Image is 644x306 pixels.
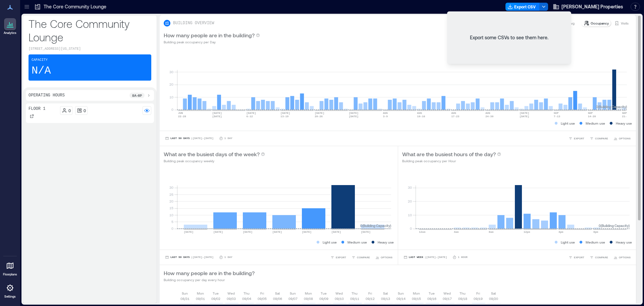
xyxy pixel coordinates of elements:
[132,93,142,98] p: 8a - 6p
[561,3,623,10] span: [PERSON_NAME] Properties
[213,291,219,296] p: Tue
[164,31,255,39] p: How many people are in the building?
[227,296,236,301] p: 09/03
[476,291,480,296] p: Fri
[429,291,435,296] p: Tue
[588,112,593,115] text: SEP
[196,296,205,301] p: 09/01
[574,255,584,259] span: EXPORT
[4,31,16,35] p: Analytics
[275,291,280,296] p: Sat
[586,121,605,126] p: Medium use
[349,115,359,118] text: [DATE]
[169,213,173,217] tspan: 10
[319,296,328,301] p: 09/09
[619,255,631,259] span: OPTIONS
[451,115,459,118] text: 17-23
[381,255,392,259] span: OPTIONS
[419,230,425,233] text: 12am
[315,112,324,115] text: [DATE]
[561,121,575,126] p: Light use
[574,136,584,140] span: EXPORT
[567,135,586,142] button: EXPORT
[588,254,609,261] button: COMPARE
[621,20,629,26] p: Visits
[350,296,359,301] p: 09/11
[454,230,459,233] text: 4am
[335,296,344,301] p: 09/10
[489,296,498,301] p: 09/20
[408,213,412,217] tspan: 10
[460,291,466,296] p: Thu
[3,272,17,276] p: Floorplans
[304,296,313,301] p: 09/08
[260,291,264,296] p: Fri
[305,291,312,296] p: Mon
[171,107,173,112] tspan: 0
[273,296,282,301] p: 09/06
[558,230,563,233] text: 4pm
[491,291,496,296] p: Sat
[280,112,290,115] text: [DATE]
[178,115,186,118] text: 22-28
[329,254,347,261] button: EXPORT
[551,1,625,12] button: [PERSON_NAME] Properties
[331,230,341,233] text: [DATE]
[505,3,540,11] button: Export CSV
[164,254,215,261] button: Last 90 Days |[DATE]-[DATE]
[569,20,575,26] p: Avg
[612,135,632,142] button: OPTIONS
[336,255,346,259] span: EXPORT
[169,199,173,203] tspan: 20
[588,135,609,142] button: COMPARE
[169,185,173,189] tspan: 30
[427,296,436,301] p: 09/16
[4,295,16,299] p: Settings
[616,121,632,126] p: Heavy use
[164,39,260,45] p: Building peak occupancy per Day
[616,239,632,245] p: Heavy use
[357,255,370,259] span: COMPARE
[227,291,235,296] p: Wed
[29,106,45,112] p: Floor 1
[443,296,452,301] p: 09/17
[352,291,358,296] p: Thu
[398,291,404,296] p: Sun
[164,135,215,142] button: Last 90 Days |[DATE]-[DATE]
[567,254,586,261] button: EXPORT
[410,226,412,230] tspan: 0
[247,112,256,115] text: [DATE]
[164,158,265,164] p: Building peak occupancy weekly
[520,115,529,118] text: [DATE]
[595,136,608,140] span: COMPARE
[242,296,251,301] p: 09/04
[302,230,312,233] text: [DATE]
[383,115,388,118] text: 3-9
[593,230,598,233] text: 8pm
[171,226,173,230] tspan: 0
[412,296,421,301] p: 09/15
[458,255,468,259] p: 1 Hour
[383,112,388,115] text: AUG
[381,296,390,301] p: 09/13
[169,192,173,196] tspan: 25
[378,239,394,245] p: Heavy use
[402,254,448,261] button: Last Week |[DATE]-[DATE]
[29,17,151,44] p: The Core Community Lounge
[280,115,288,118] text: 13-19
[182,291,188,296] p: Sun
[524,230,530,233] text: 12pm
[197,291,204,296] p: Mon
[554,112,559,115] text: SEP
[485,112,490,115] text: AUG
[224,136,232,140] p: 1 Day
[383,291,388,296] p: Sat
[591,20,609,26] p: Occupancy
[29,93,65,98] p: Operating Hours
[212,115,222,118] text: [DATE]
[323,239,337,245] p: Light use
[374,254,394,261] button: OPTIONS
[361,230,371,233] text: [DATE]
[272,230,282,233] text: [DATE]
[290,291,296,296] p: Sun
